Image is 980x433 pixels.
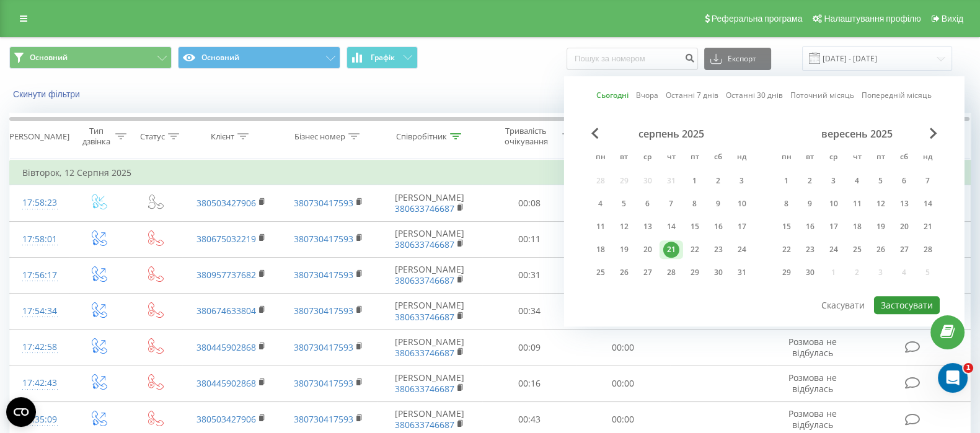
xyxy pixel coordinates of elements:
[6,397,36,427] button: Open CMP widget
[779,196,795,212] div: 8
[734,219,750,235] div: 17
[734,265,750,281] div: 31
[826,219,842,235] div: 17
[712,14,803,24] span: Реферальна програма
[10,160,971,185] td: Вівторок, 12 Серпня 2025
[849,242,865,258] div: 25
[798,172,822,190] div: вт 2 вер 2025 р.
[790,90,854,102] a: Поточний місяць
[873,173,889,189] div: 5
[589,263,612,282] div: пн 25 серп 2025 р.
[81,126,112,147] div: Тип дзвінка
[593,219,609,235] div: 11
[640,242,656,258] div: 20
[589,128,754,140] div: серпень 2025
[22,299,57,323] div: 17:54:34
[687,265,703,281] div: 29
[734,196,750,212] div: 10
[848,149,867,167] abbr: четвер
[660,217,683,236] div: чт 14 серп 2025 р.
[663,265,679,281] div: 28
[779,265,795,281] div: 29
[589,217,612,236] div: пн 11 серп 2025 р.
[482,293,576,329] td: 00:34
[683,240,707,259] div: пт 22 серп 2025 р.
[798,195,822,213] div: вт 9 вер 2025 р.
[895,149,914,167] abbr: субота
[294,131,345,142] div: Бізнес номер
[779,173,795,189] div: 1
[845,240,869,259] div: чт 25 вер 2025 р.
[788,372,837,395] span: Розмова не відбулась
[22,263,57,287] div: 17:56:17
[775,240,798,259] div: пн 22 вер 2025 р.
[22,335,57,359] div: 17:42:58
[593,265,609,281] div: 25
[9,89,86,100] button: Скинути фільтри
[822,217,845,236] div: ср 17 вер 2025 р.
[395,383,454,395] a: 380633746687
[589,240,612,259] div: пн 18 серп 2025 р.
[196,233,256,245] a: 380675032219
[663,219,679,235] div: 14
[7,131,69,142] div: [PERSON_NAME]
[395,238,454,250] a: 380633746687
[663,242,679,258] div: 21
[710,265,726,281] div: 30
[710,196,726,212] div: 9
[640,265,656,281] div: 27
[730,172,754,190] div: нд 3 серп 2025 р.
[845,172,869,190] div: чт 4 вер 2025 р.
[22,371,57,395] div: 17:42:43
[567,48,698,70] input: Пошук за номером
[196,197,256,209] a: 380503427906
[638,149,657,167] abbr: середа
[824,149,843,167] abbr: середа
[798,240,822,259] div: вт 23 вер 2025 р.
[294,341,353,353] a: 380730417593
[683,195,707,213] div: пт 8 серп 2025 р.
[294,269,353,281] a: 380730417593
[377,293,482,329] td: [PERSON_NAME]
[814,296,872,314] button: Скасувати
[593,242,609,258] div: 18
[576,330,669,365] td: 00:00
[730,217,754,236] div: нд 17 серп 2025 р.
[616,265,632,281] div: 26
[687,242,703,258] div: 22
[916,217,940,236] div: нд 21 вер 2025 р.
[826,242,842,258] div: 24
[9,46,172,69] button: Основний
[22,227,57,251] div: 17:58:01
[798,217,822,236] div: вт 16 вер 2025 р.
[30,53,68,63] span: Основний
[893,240,916,259] div: сб 27 вер 2025 р.
[802,196,818,212] div: 9
[930,128,937,139] span: Next Month
[869,240,893,259] div: пт 26 вер 2025 р.
[196,413,256,425] a: 380503427906
[196,305,256,317] a: 380674633804
[640,219,656,235] div: 13
[294,233,353,245] a: 380730417593
[798,263,822,282] div: вт 30 вер 2025 р.
[710,242,726,258] div: 23
[869,217,893,236] div: пт 19 вер 2025 р.
[482,221,576,257] td: 00:11
[916,195,940,213] div: нд 14 вер 2025 р.
[347,46,418,69] button: Графік
[873,242,889,258] div: 26
[482,185,576,221] td: 00:08
[707,195,730,213] div: сб 9 серп 2025 р.
[730,263,754,282] div: нд 31 серп 2025 р.
[196,341,256,353] a: 380445902868
[687,173,703,189] div: 1
[395,311,454,323] a: 380633746687
[596,90,629,102] a: Сьогодні
[612,240,636,259] div: вт 19 серп 2025 р.
[196,269,256,281] a: 380957737682
[640,196,656,212] div: 6
[963,363,973,373] span: 1
[396,131,447,142] div: Співробітник
[849,219,865,235] div: 18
